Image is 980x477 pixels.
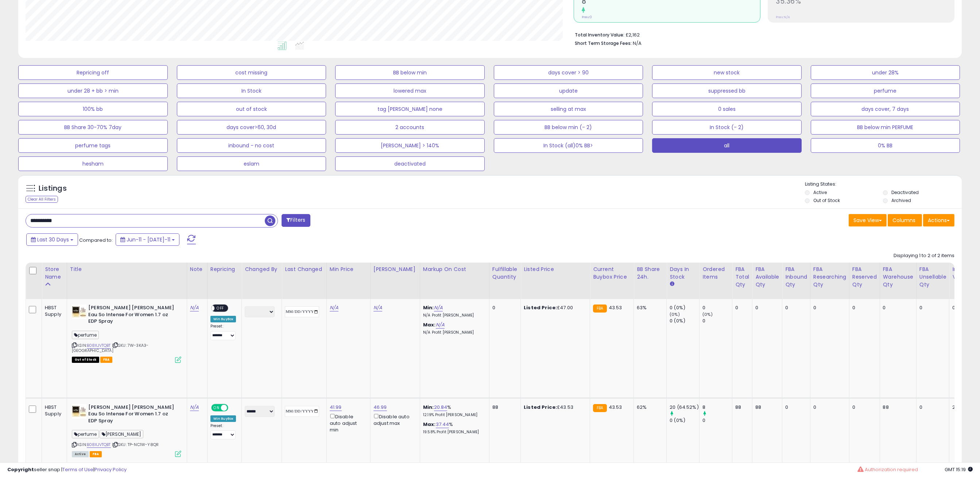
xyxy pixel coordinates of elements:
a: N/A [434,304,443,311]
a: Privacy Policy [94,466,127,473]
span: All listings that are currently out of stock and unavailable for purchase on Amazon [72,357,99,363]
div: 0 (0%) [670,318,699,324]
button: 100% bb [18,102,168,116]
span: OFF [214,305,226,311]
a: 20.84 [434,404,448,411]
button: BB below min PERFUME [811,120,960,135]
div: % [423,404,484,418]
div: 0 (0%) [670,417,699,424]
span: | SKU: TP-NC1W-Y8QR [112,442,159,447]
span: 43.53 [609,304,622,311]
div: FBA inbound Qty [785,265,807,288]
div: ASIN: [72,404,181,456]
span: OFF [227,404,239,411]
div: 88 [492,404,515,411]
a: N/A [330,304,338,311]
div: Store Name [45,265,64,281]
button: days cover>60, 30d [177,120,326,135]
div: 0 [919,305,944,311]
span: perfume [72,430,99,438]
div: 88 [755,404,776,411]
span: | SKU: 7W-3KA3-[GEOGRAPHIC_DATA] [72,342,148,353]
button: Save View [849,214,887,226]
small: FBA [593,404,607,412]
a: N/A [436,321,445,329]
div: Days In Stock [670,265,696,281]
span: 43.53 [609,404,622,411]
div: Clear All Filters [26,196,58,203]
span: N/A [633,40,642,47]
p: Listing States: [805,181,962,188]
th: The percentage added to the cost of goods (COGS) that forms the calculator for Min & Max prices. [420,263,489,299]
div: Disable auto adjust max [373,412,414,427]
p: 19.58% Profit [PERSON_NAME] [423,430,484,435]
button: 0 sales [652,102,802,116]
label: Deactivated [891,189,919,195]
b: Min: [423,304,434,311]
button: hesham [18,156,168,171]
div: Note [190,265,204,273]
span: FBA [90,451,102,457]
div: Disable auto adjust min [330,412,365,434]
div: 0 [813,404,844,411]
small: (0%) [702,311,713,317]
a: Terms of Use [62,466,93,473]
a: B08XJVTQBT [87,442,111,448]
b: Short Term Storage Fees: [575,40,632,46]
div: seller snap | | [7,466,127,473]
p: N/A Profit [PERSON_NAME] [423,313,484,318]
button: Filters [282,214,310,227]
button: Last 30 Days [26,233,78,246]
div: Win BuyBox [210,316,236,322]
span: FBA [100,357,113,363]
div: £43.53 [524,404,584,411]
div: Fulfillable Quantity [492,265,518,281]
button: new stock [652,65,802,80]
div: 0 [702,318,732,324]
div: Changed by [245,265,279,273]
div: 0 [492,305,515,311]
img: 41FWMvLFHwL._SL40_.jpg [72,404,86,419]
div: 20 (64.52%) [670,404,699,411]
div: Displaying 1 to 2 of 2 items [894,252,954,259]
button: deactivated [335,156,485,171]
div: Markup on Cost [423,265,486,273]
button: BB Share 30-70% 7day [18,120,168,135]
div: 8 [702,404,732,411]
b: Total Inventory Value: [575,32,624,38]
span: All listings currently available for purchase on Amazon [72,451,89,457]
a: N/A [190,404,199,411]
div: 0 (0%) [670,305,699,311]
label: Archived [891,197,911,203]
div: 0 [755,305,776,311]
div: ASIN: [72,305,181,362]
button: 2 accounts [335,120,485,135]
button: BB below min [335,65,485,80]
span: ON [212,404,221,411]
span: Columns [892,217,915,224]
div: Repricing [210,265,239,273]
b: Max: [423,421,436,428]
div: Ordered Items [702,265,729,281]
div: Preset: [210,324,236,340]
div: 63% [637,305,661,311]
small: Prev: N/A [776,15,790,19]
div: 0 [785,404,805,411]
div: Win BuyBox [210,415,236,422]
label: Out of Stock [813,197,840,203]
div: FBA Unsellable Qty [919,265,946,288]
button: [PERSON_NAME] > 140% [335,138,485,153]
div: 0 [702,305,732,311]
div: HBST Supply [45,305,61,318]
button: cost missing [177,65,326,80]
div: 2162.16 [952,404,968,411]
th: CSV column name: cust_attr_1_Last Changed [282,263,327,299]
div: Preset: [210,423,236,440]
small: (0%) [670,311,680,317]
button: In Stock (- 2) [652,120,802,135]
span: Compared to: [79,237,113,244]
h5: Listings [39,183,67,194]
div: £47.00 [524,305,584,311]
b: [PERSON_NAME] [PERSON_NAME] Eau So Intense For Women 1.7 oz EDP Spray [88,305,177,327]
div: FBA Warehouse Qty [883,265,913,288]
